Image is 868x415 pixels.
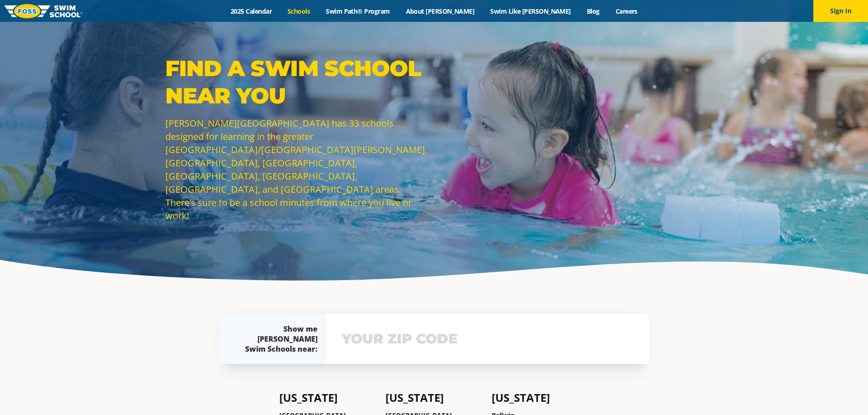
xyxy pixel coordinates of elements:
[165,55,430,109] p: Find a Swim School Near You
[483,7,579,15] a: Swim Like [PERSON_NAME]
[223,7,280,15] a: 2025 Calendar
[607,7,645,15] a: Careers
[5,4,82,18] img: FOSS Swim School Logo
[339,326,637,352] input: YOUR ZIP CODE
[280,7,318,15] a: Schools
[165,117,430,222] p: [PERSON_NAME][GEOGRAPHIC_DATA] has 33 schools designed for learning in the greater [GEOGRAPHIC_DA...
[385,391,483,404] h4: [US_STATE]
[237,324,318,354] div: Show me [PERSON_NAME] Swim Schools near:
[398,7,483,15] a: About [PERSON_NAME]
[318,7,398,15] a: Swim Path® Program
[579,7,607,15] a: Blog
[279,391,376,404] h4: [US_STATE]
[492,391,589,404] h4: [US_STATE]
